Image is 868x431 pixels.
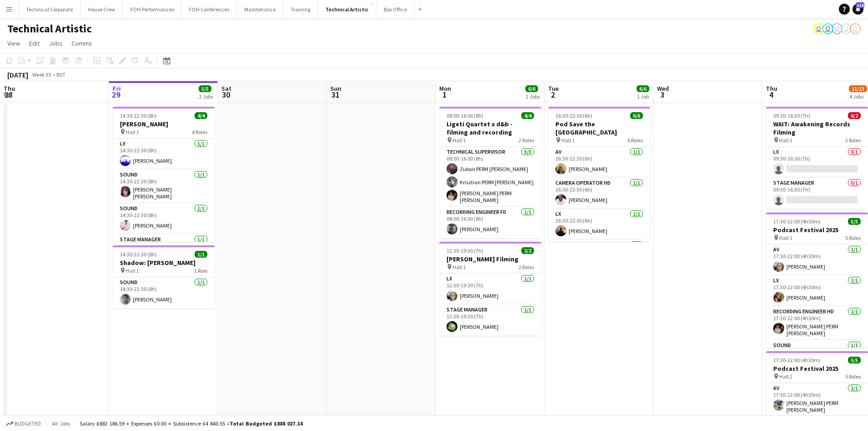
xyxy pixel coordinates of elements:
[19,0,81,18] button: Technical Corporate
[548,120,650,136] h3: Pod Save the [GEOGRAPHIC_DATA]
[548,107,650,242] app-job-card: 16:30-22:30 (6h)6/6Pod Save the [GEOGRAPHIC_DATA] Hall 16 RolesAV1/116:30-22:30 (6h)[PERSON_NAME]...
[853,4,863,15] a: 114
[5,419,42,429] button: Budgeted
[766,107,868,209] app-job-card: 09:30-16:30 (7h)0/2WAIT: Awakening Records Filming Hall 12 RolesLX0/109:30-16:30 (7h) Stage Manag...
[548,178,650,209] app-card-role: Camera Operator HD1/116:30-22:30 (6h)[PERSON_NAME]
[766,383,868,417] app-card-role: AV1/117:30-22:00 (4h30m)[PERSON_NAME] PERM [PERSON_NAME]
[56,71,66,78] div: BST
[548,240,650,274] app-card-role: Recording Engineer HD1/1
[637,85,649,92] span: 6/6
[439,255,541,263] h3: [PERSON_NAME] Filming
[766,147,868,178] app-card-role: LX0/109:30-16:30 (7h)
[547,89,559,100] span: 2
[68,37,96,49] a: Comms
[766,364,868,373] h3: Podcast Festival 2025
[2,89,15,100] span: 28
[439,107,541,238] app-job-card: 08:00-16:00 (8h)4/4Ligeti Quartet x d&b - filming and recording Hall 12 RolesTechnical Supervisor...
[630,112,643,119] span: 6/6
[7,70,28,79] div: [DATE]
[49,39,62,47] span: Jobs
[195,251,207,258] span: 1/1
[519,137,534,144] span: 2 Roles
[376,0,415,18] button: Box Office
[849,85,867,92] span: 11/13
[220,89,231,100] span: 30
[4,84,15,93] span: Thu
[561,137,575,144] span: Hall 1
[850,23,861,34] app-user-avatar: Liveforce Admin
[111,89,121,100] span: 29
[845,373,861,380] span: 5 Roles
[845,234,861,241] span: 5 Roles
[439,120,541,136] h3: Ligeti Quartet x d&b - filming and recording
[779,373,792,380] span: Hall 2
[126,129,139,135] span: Hall 1
[113,245,215,308] app-job-card: 14:30-22:30 (8h)1/1Shadow: [PERSON_NAME] Hall 11 RoleSound1/114:30-22:30 (8h)[PERSON_NAME]
[548,84,559,93] span: Tue
[199,93,213,100] div: 2 Jobs
[123,0,182,18] button: FOH Performances
[766,340,868,371] app-card-role: Sound1/1
[318,0,376,18] button: Technical Artistic
[194,267,207,274] span: 1 Role
[329,89,341,100] span: 31
[766,178,868,209] app-card-role: Stage Manager0/109:30-16:30 (7h)
[841,23,852,34] app-user-avatar: Liveforce Admin
[439,242,541,336] app-job-card: 12:30-19:30 (7h)2/2[PERSON_NAME] Filming Hall 12 RolesLX1/112:30-19:30 (7h)[PERSON_NAME]Stage Man...
[848,357,861,363] span: 5/5
[849,93,867,100] div: 4 Jobs
[765,89,777,100] span: 4
[192,129,207,135] span: 4 Roles
[72,39,92,47] span: Comms
[113,139,215,170] app-card-role: LX1/114:30-22:30 (8h)[PERSON_NAME]
[283,0,318,18] button: Training
[230,420,303,427] span: Total Budgeted £888 027.14
[113,203,215,234] app-card-role: Sound1/114:30-22:30 (8h)[PERSON_NAME]
[555,112,592,119] span: 16:30-22:30 (6h)
[766,244,868,275] app-card-role: AV1/117:30-22:00 (4h30m)[PERSON_NAME]
[521,112,534,119] span: 4/4
[848,112,861,119] span: 0/2
[656,89,669,100] span: 3
[766,84,777,93] span: Thu
[439,305,541,336] app-card-role: Stage Manager1/112:30-19:30 (7h)[PERSON_NAME]
[50,420,72,427] span: All jobs
[766,213,868,348] app-job-card: 17:30-22:00 (4h30m)5/5Podcast Festival 2025 Hall 15 RolesAV1/117:30-22:00 (4h30m)[PERSON_NAME]LX1...
[439,207,541,238] app-card-role: Recording Engineer FD1/108:00-16:00 (8h)[PERSON_NAME]
[832,23,842,34] app-user-avatar: Liveforce Admin
[766,306,868,340] app-card-role: Recording Engineer HD1/117:30-22:00 (4h30m)[PERSON_NAME] PERM [PERSON_NAME]
[657,84,669,93] span: Wed
[438,89,451,100] span: 1
[813,23,824,34] app-user-avatar: Liveforce Admin
[120,251,157,258] span: 14:30-22:30 (8h)
[447,247,483,254] span: 12:30-19:30 (7h)
[766,120,868,136] h3: WAIT: Awakening Records Filming
[845,137,861,144] span: 2 Roles
[548,147,650,178] app-card-role: AV1/116:30-22:30 (6h)[PERSON_NAME]
[822,23,833,34] app-user-avatar: Abby Hubbard
[7,39,20,47] span: View
[452,264,466,270] span: Hall 1
[120,112,157,119] span: 14:30-22:30 (8h)
[182,0,237,18] button: FOH Conferences
[237,0,283,18] button: Maintenance
[439,274,541,305] app-card-role: LX1/112:30-19:30 (7h)[PERSON_NAME]
[195,112,207,119] span: 4/4
[439,84,451,93] span: Mon
[4,37,24,49] a: View
[779,137,792,144] span: Hall 1
[848,218,861,225] span: 5/5
[113,259,215,267] h3: Shadow: [PERSON_NAME]
[526,93,540,100] div: 2 Jobs
[80,420,303,427] div: Salary £883 186.59 + Expenses £0.00 + Subsistence £4 840.55 =
[113,170,215,203] app-card-role: Sound1/114:30-22:30 (8h)[PERSON_NAME] [PERSON_NAME]
[856,2,864,8] span: 114
[447,112,483,119] span: 08:00-16:00 (8h)
[113,107,215,242] app-job-card: 14:30-22:30 (8h)4/4[PERSON_NAME] Hall 14 RolesLX1/114:30-22:30 (8h)[PERSON_NAME]Sound1/114:30-22:...
[773,112,810,119] span: 09:30-16:30 (7h)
